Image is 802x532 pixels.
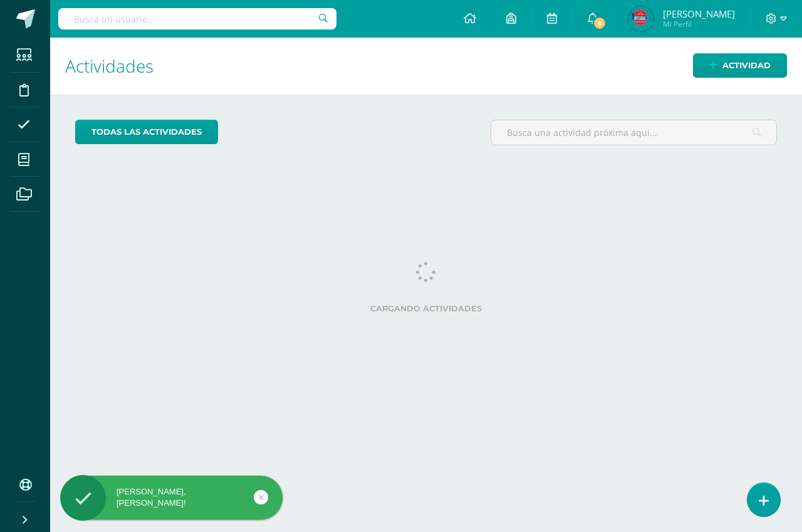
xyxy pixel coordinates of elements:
span: Actividad [722,54,771,77]
img: 38eaf94feb06c03c893c1ca18696d927.png [628,6,654,31]
label: Cargando actividades [75,304,777,313]
h1: Actividades [65,38,787,95]
input: Busca un usuario... [58,8,336,29]
span: 8 [593,16,607,30]
a: todas las Actividades [75,120,218,144]
span: Mi Perfil [663,19,735,29]
a: Actividad [693,53,787,78]
input: Busca una actividad próxima aquí... [491,120,776,145]
span: [PERSON_NAME] [663,8,735,20]
div: [PERSON_NAME], [PERSON_NAME]! [60,486,283,509]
